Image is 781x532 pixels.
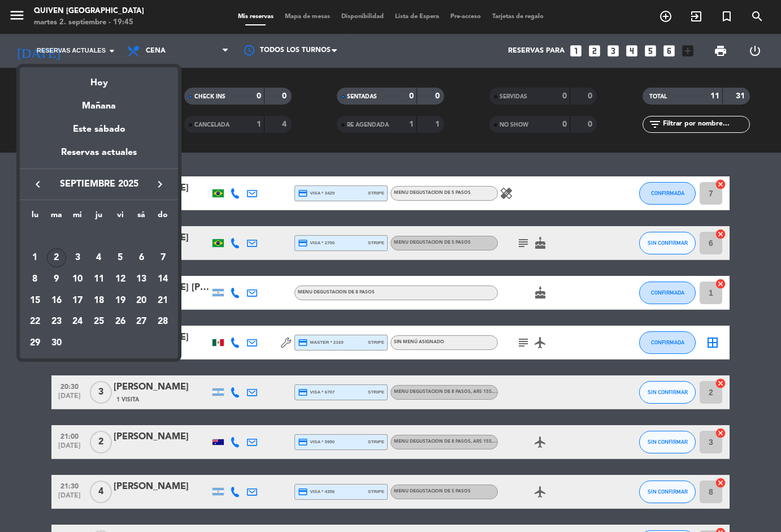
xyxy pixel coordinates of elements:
[131,312,153,333] td: 27 de septiembre de 2025
[110,248,131,269] td: 5 de septiembre de 2025
[46,312,67,333] td: 23 de septiembre de 2025
[68,248,87,267] div: 3
[31,178,45,191] i: keyboard_arrow_left
[152,248,173,269] td: 7 de septiembre de 2025
[89,270,109,289] div: 11
[47,334,66,353] div: 30
[111,291,130,310] div: 19
[132,248,151,267] div: 6
[20,67,178,90] div: Hoy
[111,270,130,289] div: 12
[20,90,178,114] div: Mañana
[68,270,87,289] div: 10
[110,209,131,226] th: viernes
[24,290,46,312] td: 15 de septiembre de 2025
[68,313,87,332] div: 24
[152,269,173,290] td: 14 de septiembre de 2025
[131,248,153,269] td: 6 de septiembre de 2025
[88,290,110,312] td: 18 de septiembre de 2025
[111,313,130,332] div: 26
[88,312,110,333] td: 25 de septiembre de 2025
[24,226,173,248] td: SEP.
[131,209,153,226] th: sábado
[88,248,110,269] td: 4 de septiembre de 2025
[153,313,172,332] div: 28
[152,209,173,226] th: domingo
[153,248,172,267] div: 7
[46,332,67,354] td: 30 de septiembre de 2025
[47,291,66,310] div: 16
[110,312,131,333] td: 26 de septiembre de 2025
[111,248,130,267] div: 5
[24,269,46,290] td: 8 de septiembre de 2025
[152,290,173,312] td: 21 de septiembre de 2025
[68,291,87,310] div: 17
[152,312,173,333] td: 28 de septiembre de 2025
[48,177,150,192] span: septiembre 2025
[24,209,46,226] th: lunes
[46,209,67,226] th: martes
[153,291,172,310] div: 21
[67,209,88,226] th: miércoles
[67,248,88,269] td: 3 de septiembre de 2025
[46,290,67,312] td: 16 de septiembre de 2025
[131,290,153,312] td: 20 de septiembre de 2025
[153,178,167,191] i: keyboard_arrow_right
[20,145,178,168] div: Reservas actuales
[89,248,109,267] div: 4
[24,248,46,269] td: 1 de septiembre de 2025
[132,291,151,310] div: 20
[25,248,45,267] div: 1
[67,312,88,333] td: 24 de septiembre de 2025
[46,269,67,290] td: 9 de septiembre de 2025
[24,312,46,333] td: 22 de septiembre de 2025
[89,313,109,332] div: 25
[25,334,45,353] div: 29
[110,290,131,312] td: 19 de septiembre de 2025
[110,269,131,290] td: 12 de septiembre de 2025
[67,269,88,290] td: 10 de septiembre de 2025
[47,313,66,332] div: 23
[47,270,66,289] div: 9
[132,270,151,289] div: 13
[88,209,110,226] th: jueves
[150,177,170,192] button: keyboard_arrow_right
[88,269,110,290] td: 11 de septiembre de 2025
[25,270,45,289] div: 8
[20,114,178,145] div: Este sábado
[132,313,151,332] div: 27
[25,291,45,310] div: 15
[47,248,66,267] div: 2
[131,269,153,290] td: 13 de septiembre de 2025
[153,270,172,289] div: 14
[67,290,88,312] td: 17 de septiembre de 2025
[24,332,46,354] td: 29 de septiembre de 2025
[28,177,48,192] button: keyboard_arrow_left
[25,313,45,332] div: 22
[46,248,67,269] td: 2 de septiembre de 2025
[89,291,109,310] div: 18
